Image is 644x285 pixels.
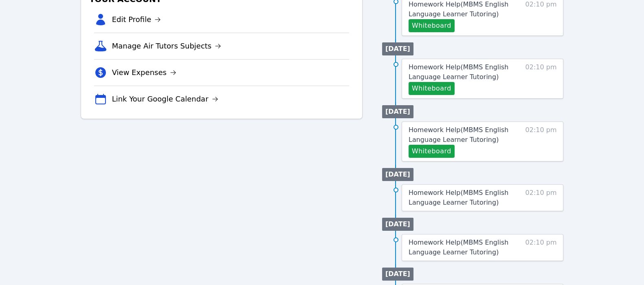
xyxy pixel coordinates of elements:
a: Homework Help(MBMS English Language Learner Tutoring) [409,125,520,145]
span: Homework Help ( MBMS English Language Learner Tutoring ) [409,189,508,206]
span: Homework Help ( MBMS English Language Learner Tutoring ) [409,239,508,256]
li: [DATE] [382,267,413,281]
span: Homework Help ( MBMS English Language Learner Tutoring ) [409,63,508,81]
li: [DATE] [382,168,413,181]
span: 02:10 pm [525,125,556,158]
li: [DATE] [382,42,413,55]
span: 02:10 pm [525,188,556,208]
button: Whiteboard [409,19,455,32]
span: Homework Help ( MBMS English Language Learner Tutoring ) [409,0,508,18]
span: 02:10 pm [525,62,556,95]
button: Whiteboard [409,82,455,95]
li: [DATE] [382,105,413,118]
a: Manage Air Tutors Subjects [112,40,222,52]
a: Edit Profile [112,14,161,25]
button: Whiteboard [409,145,455,158]
span: Homework Help ( MBMS English Language Learner Tutoring ) [409,126,508,144]
a: Homework Help(MBMS English Language Learner Tutoring) [409,62,520,82]
a: Link Your Google Calendar [112,93,218,105]
a: View Expenses [112,67,176,78]
span: 02:10 pm [525,238,556,257]
a: Homework Help(MBMS English Language Learner Tutoring) [409,238,520,257]
a: Homework Help(MBMS English Language Learner Tutoring) [409,188,520,208]
li: [DATE] [382,218,413,231]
